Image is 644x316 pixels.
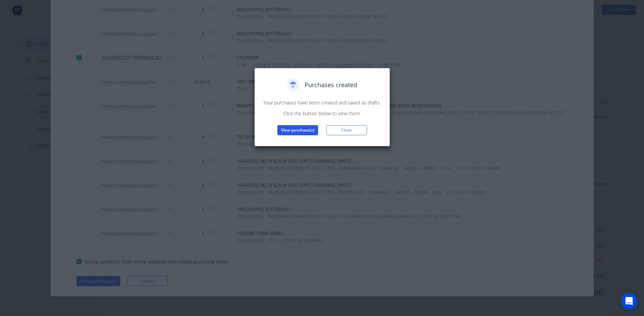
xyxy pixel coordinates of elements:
p: Click the button below to view them. [261,110,383,117]
div: Open Intercom Messenger [621,293,637,309]
span: Purchases created [305,80,357,90]
p: Your purchases have been created and saved as drafts. [261,99,383,106]
button: View purchase(s) [277,125,318,135]
button: Close [326,125,367,135]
